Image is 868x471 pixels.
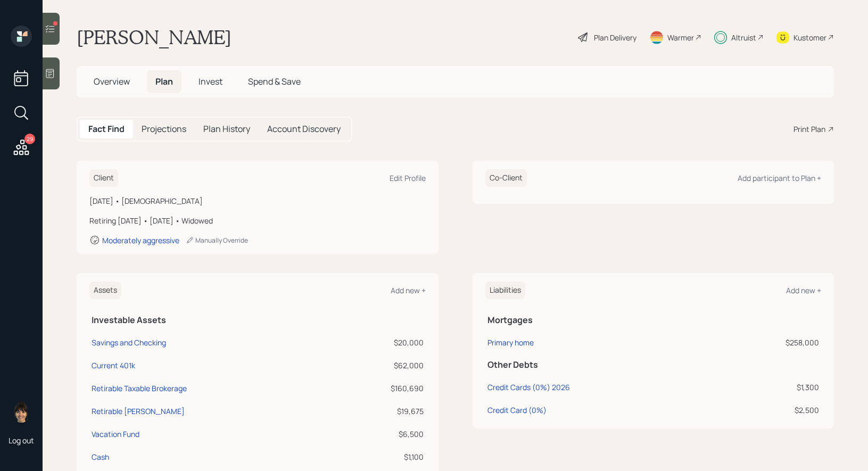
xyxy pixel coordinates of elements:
h5: Plan History [203,124,250,134]
div: Add new + [391,285,426,295]
div: $19,675 [359,406,424,417]
div: Cash [92,451,109,462]
div: $6,500 [359,428,424,440]
h6: Co-Client [485,169,527,187]
div: Credit Card (0%) [487,404,547,416]
h5: Projections [142,124,186,134]
h5: Account Discovery [267,124,341,134]
div: $1,300 [721,382,819,393]
div: Warmer [667,32,694,43]
div: $62,000 [359,360,424,371]
div: Kustomer [793,32,826,43]
div: Add participant to Plan + [738,173,821,183]
div: Savings and Checking [92,337,166,348]
h1: [PERSON_NAME] [77,26,232,49]
div: 29 [24,134,35,144]
div: Vacation Fund [92,428,139,440]
div: [DATE] • [DEMOGRAPHIC_DATA] [89,195,426,206]
div: Retirable [PERSON_NAME] [92,406,185,417]
div: $258,000 [721,337,819,348]
h5: Mortgages [487,315,820,325]
div: Add new + [786,285,821,295]
div: Altruist [731,32,756,43]
div: Print Plan [793,123,825,135]
div: Credit Cards (0%) 2026 [487,382,570,393]
h6: Liabilities [485,282,525,299]
span: Spend & Save [248,76,301,87]
div: $160,690 [359,383,424,394]
h5: Investable Assets [92,315,424,325]
div: $1,100 [359,451,424,462]
span: Overview [94,76,130,87]
h5: Fact Find [88,124,125,134]
h6: Assets [89,282,121,299]
div: Retirable Taxable Brokerage [92,383,187,394]
div: Plan Delivery [594,32,636,43]
span: Invest [199,76,222,87]
div: Log out [9,435,34,445]
div: Current 401k [92,360,135,371]
div: Retiring [DATE] • [DATE] • Widowed [89,215,426,226]
div: $2,500 [721,404,819,416]
h5: Other Debts [487,360,820,370]
div: Moderately aggressive [102,235,179,245]
div: Edit Profile [390,173,426,183]
span: Plan [155,76,173,87]
div: Primary home [487,337,534,348]
div: $20,000 [359,337,424,348]
div: Manually Override [186,236,248,245]
h6: Client [89,169,118,187]
img: treva-nostdahl-headshot.png [11,401,32,423]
